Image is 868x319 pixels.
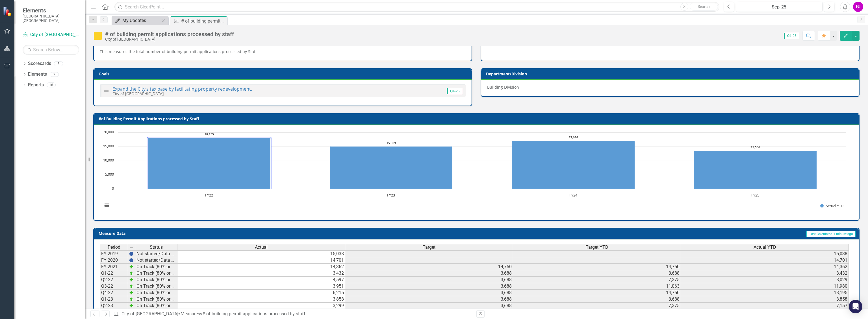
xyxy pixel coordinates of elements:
[135,270,177,277] td: On Track (80% or higher)
[569,135,578,139] text: 17,016
[345,296,513,303] td: 3,688
[23,32,79,38] a: City of [GEOGRAPHIC_DATA]
[181,311,200,316] a: Measures
[345,264,513,270] td: 14,750
[100,296,128,303] td: Q1-23
[103,143,114,148] text: 15,000
[135,264,177,270] td: On Track (80% or higher)
[108,245,120,250] span: Period
[849,300,862,313] div: Open Intercom Messenger
[28,71,47,78] a: Elements
[738,4,821,10] div: Sep-25
[853,2,863,12] button: PJ
[129,245,134,250] img: 8DAGhfEEPCf229AAAAAElFTkSuQmCC
[513,277,681,283] td: 7,375
[681,290,849,296] td: 18,195
[751,193,759,198] text: FY25
[23,7,79,14] span: Elements
[121,311,178,316] a: City of [GEOGRAPHIC_DATA]
[681,257,849,264] td: 14,701
[135,290,177,296] td: On Track (80% or higher)
[177,303,345,309] td: 3,299
[806,231,856,237] span: Last Calculated 1 minute ago
[345,270,513,277] td: 3,688
[330,146,453,189] path: FY23, 15,009. Actual YTD.
[820,203,844,208] button: Show Actual YTD
[100,283,128,290] td: Q3-22
[177,264,345,270] td: 14,362
[99,231,363,235] h3: Measure Data
[681,283,849,290] td: 11,980
[100,257,128,264] td: FY 2020
[129,258,134,263] img: BgCOk07PiH71IgAAAABJRU5ErkJggg==
[129,297,134,301] img: zOikAAAAAElFTkSuQmCC
[100,49,257,54] span: This measures the total number of building permit applications processed by Staff
[114,2,719,12] input: Search ClearPoint...
[103,158,114,163] text: 10,000
[135,303,177,309] td: On Track (80% or higher)
[177,270,345,277] td: 3,432
[345,290,513,296] td: 3,688
[129,284,134,289] img: zOikAAAAAElFTkSuQmCC
[754,245,776,250] span: Actual YTD
[387,141,396,145] text: 15,009
[113,17,160,24] a: My Updates
[681,250,849,257] td: 15,038
[100,130,853,214] div: Chart. Highcharts interactive chart.
[681,296,849,303] td: 3,858
[112,186,114,191] text: 0
[150,245,163,250] span: Status
[112,86,252,92] a: Expand the City’s tax base by facilitating property redevelopment.
[345,283,513,290] td: 3,688
[103,202,111,209] button: View chart menu, Chart
[681,270,849,277] td: 3,432
[129,265,134,269] img: zOikAAAAAElFTkSuQmCC
[751,145,760,149] text: 13,550
[99,72,469,76] h3: Goals
[100,277,128,283] td: Q2-22
[423,245,435,250] span: Target
[694,150,817,189] path: FY25, 13,550. Actual YTD.
[736,2,823,12] button: Sep-25
[112,91,164,96] small: City of [GEOGRAPHIC_DATA]
[93,31,102,40] img: In Progress
[513,303,681,309] td: 7,375
[50,72,59,77] div: 7
[690,3,718,11] button: Search
[177,250,345,257] td: 15,038
[148,137,271,189] path: FY22, 18,195. Actual YTD.
[54,61,63,66] div: 5
[513,264,681,270] td: 14,750
[681,277,849,283] td: 8,029
[135,296,177,303] td: On Track (80% or higher)
[345,277,513,283] td: 3,688
[447,88,462,94] span: Q4-25
[177,283,345,290] td: 3,951
[177,277,345,283] td: 4,597
[113,311,472,317] div: » »
[586,245,608,250] span: Target YTD
[129,303,134,308] img: zOikAAAAAElFTkSuQmCC
[181,18,225,25] div: # of building permit applications processed by staff
[486,72,856,76] h3: Department/Division
[177,296,345,303] td: 3,858
[681,264,849,270] td: 14,362
[135,250,177,257] td: Not started/Data not yet available
[255,245,268,250] span: Actual
[23,14,79,23] small: [GEOGRAPHIC_DATA], [GEOGRAPHIC_DATA]
[103,88,110,94] img: Not Defined
[512,141,635,189] path: FY24, 17,016. Actual YTD.
[135,283,177,290] td: On Track (80% or higher)
[205,193,213,198] text: FY22
[3,6,13,16] img: ClearPoint Strategy
[784,33,799,39] span: Q4-25
[105,172,114,177] text: 5,000
[28,82,44,88] a: Reports
[513,296,681,303] td: 3,688
[345,303,513,309] td: 3,688
[129,290,134,295] img: zOikAAAAAElFTkSuQmCC
[177,257,345,264] td: 14,701
[135,257,177,264] td: Not started/Data not yet available
[487,84,519,90] span: Building Division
